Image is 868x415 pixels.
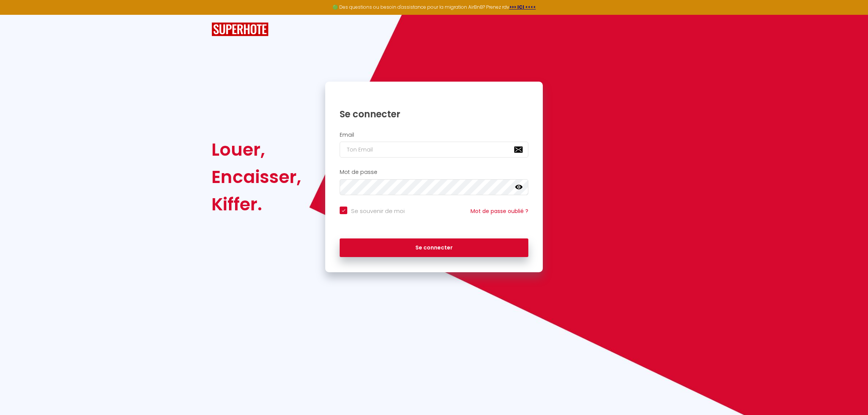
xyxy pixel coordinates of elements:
img: SuperHote logo [211,22,269,36]
div: Kiffer. [211,191,301,218]
a: >>> ICI <<<< [509,4,536,10]
div: Louer, [211,136,301,163]
h2: Mot de passe [340,169,528,175]
div: Encaisser, [211,163,301,191]
h2: Email [340,132,528,138]
h1: Se connecter [340,108,528,120]
a: Mot de passe oublié ? [471,207,528,215]
button: Se connecter [340,238,528,257]
input: Ton Email [340,142,528,158]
